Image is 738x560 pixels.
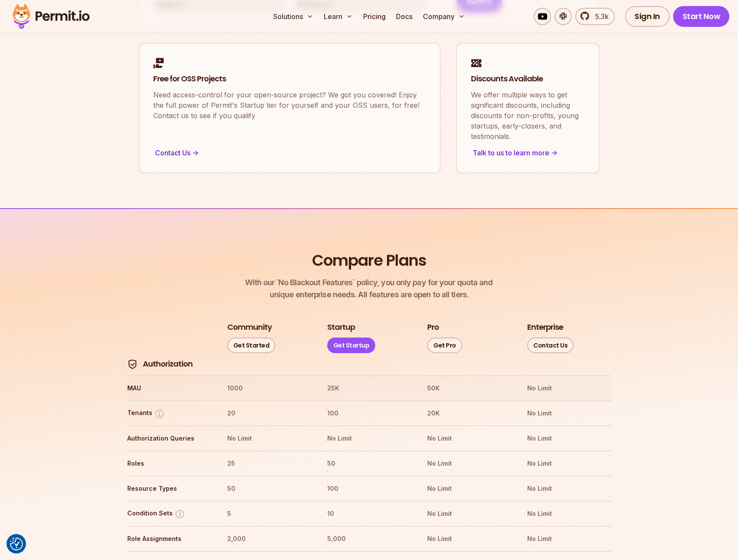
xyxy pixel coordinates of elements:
[456,43,599,174] a: Discounts AvailableWe offer multiple ways to get significant discounts, including discounts for n...
[327,482,411,496] th: 100
[427,507,511,521] th: No Limit
[427,457,511,470] th: No Limit
[139,43,441,174] a: Free for OSS ProjectsNeed access-control for your open-source project? We got you covered! Enjoy ...
[127,509,185,519] button: Condition Sets
[327,532,411,546] th: 5,000
[327,322,355,333] h3: Startup
[527,406,611,420] th: No Limit
[527,457,611,470] th: No Limit
[575,8,615,25] a: 5.3k
[419,8,468,25] button: Company
[427,338,462,353] a: Get Pro
[127,482,211,496] th: Resource Types
[327,338,376,353] a: Get Startup
[393,8,416,25] a: Docs
[127,408,165,419] button: Tenants
[471,90,585,142] p: We offer multiple ways to get significant discounts, including discounts for non-profits, young s...
[127,457,211,470] th: Roles
[327,507,411,521] th: 10
[227,507,311,521] th: 5
[327,381,411,395] th: 25K
[471,147,585,159] div: Talk to us to learn more
[227,338,276,353] a: Get Started
[227,431,311,445] th: No Limit
[127,532,211,546] th: Role Assignments
[527,431,611,445] th: No Limit
[143,359,193,370] h4: Authorization
[551,148,558,158] span: ->
[10,537,23,550] img: Revisit consent button
[427,532,511,546] th: No Limit
[153,90,426,121] p: Need access-control for your open-source project? We got you covered! Enjoy the full power of Per...
[527,507,611,521] th: No Limit
[360,8,389,25] a: Pricing
[127,431,211,445] th: Authorization Queries
[127,359,138,370] img: Authorization
[245,277,493,301] p: unique enterprise needs. All features are open to all tiers.
[327,457,411,470] th: 50
[327,431,411,445] th: No Limit
[327,406,411,420] th: 100
[10,537,23,550] button: Consent Preferences
[227,532,311,546] th: 2,000
[320,8,356,25] button: Learn
[227,482,311,496] th: 50
[227,381,311,395] th: 1000
[527,532,611,546] th: No Limit
[9,2,93,31] img: Permit logo
[427,482,511,496] th: No Limit
[527,322,563,333] h3: Enterprise
[227,406,311,420] th: 20
[270,8,317,25] button: Solutions
[427,431,511,445] th: No Limit
[427,322,439,333] h3: Pro
[227,322,272,333] h3: Community
[245,277,493,289] span: With our `No Blackout Features` policy, you only pay for your quota and
[427,406,511,420] th: 20K
[527,338,574,353] a: Contact Us
[153,74,426,84] h2: Free for OSS Projects
[590,11,609,22] span: 5.3k
[471,74,585,84] h2: Discounts Available
[312,250,426,271] h2: Compare Plans
[192,148,199,158] span: ->
[625,6,670,27] a: Sign In
[227,457,311,470] th: 25
[673,6,730,27] a: Start Now
[153,147,426,159] div: Contact Us
[127,381,211,395] th: MAU
[427,381,511,395] th: 50K
[527,482,611,496] th: No Limit
[527,381,611,395] th: No Limit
